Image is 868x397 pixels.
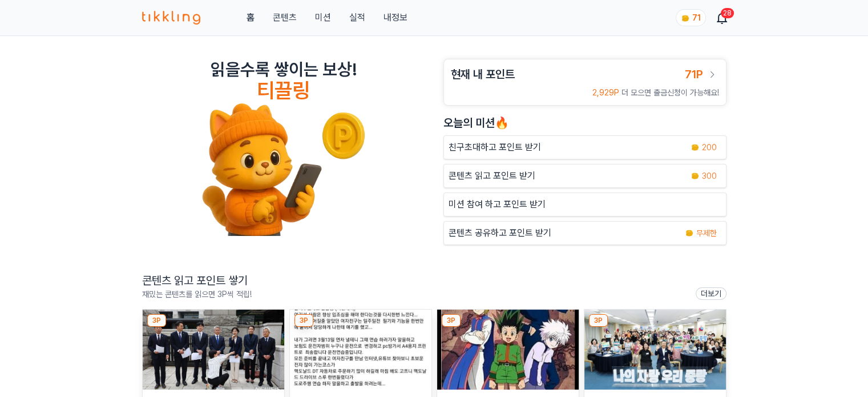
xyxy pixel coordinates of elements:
[692,13,701,22] span: 71
[442,314,461,327] div: 3P
[589,314,608,327] div: 3P
[443,164,726,188] a: 콘텐츠 읽고 포인트 받기 coin 300
[349,11,365,25] a: 실적
[676,9,704,26] a: coin 71
[246,11,254,25] a: 홈
[621,88,719,97] span: 더 모으면 출금신청이 가능해요!
[451,66,515,82] h3: 현재 내 포인트
[147,314,166,327] div: 3P
[721,8,734,18] div: 28
[294,314,313,327] div: 3P
[717,11,726,25] a: 28
[443,193,726,216] button: 미션 참여 하고 포인트 받기
[449,169,535,183] p: 콘텐츠 읽고 포인트 받기
[449,198,546,211] p: 미션 참여 하고 포인트 받기
[443,221,726,245] a: 콘텐츠 공유하고 포인트 받기 coin 무제한
[143,310,284,390] img: '조국혁신당 성비위 가해자 지목' 김보협 "성추행·성희롱 없었다"
[257,79,310,102] h4: 티끌링
[696,227,717,239] span: 무제한
[201,102,366,236] img: tikkling_character
[211,59,357,79] h2: 읽을수록 쌓이는 보상!
[449,141,541,154] p: 친구초대하고 포인트 받기
[443,115,726,131] h2: 오늘의 미션🔥
[681,14,690,23] img: coin
[437,310,579,390] img: 서양에서 가장 평가 좋은 만화 TOP 7
[584,310,726,390] img: 중랑구, 자원봉사자 예우 강화 정책 본격 시행
[691,171,700,181] img: coin
[702,142,717,153] span: 200
[696,287,726,300] a: 더보기
[443,135,726,159] button: 친구초대하고 포인트 받기 coin 200
[449,226,551,240] p: 콘텐츠 공유하고 포인트 받기
[142,272,252,288] h2: 콘텐츠 읽고 포인트 쌓기
[691,143,700,152] img: coin
[685,228,694,238] img: coin
[702,170,717,182] span: 300
[592,88,619,97] span: 2,929P
[272,11,296,25] a: 콘텐츠
[142,288,252,300] p: 재밌는 콘텐츠를 읽으면 3P씩 적립!
[685,67,703,81] span: 71P
[142,11,201,25] img: 티끌링
[314,11,330,25] button: 미션
[383,11,407,25] a: 내정보
[290,310,431,390] img: 여자친구 운전연습 후기..
[685,66,719,82] a: 71P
